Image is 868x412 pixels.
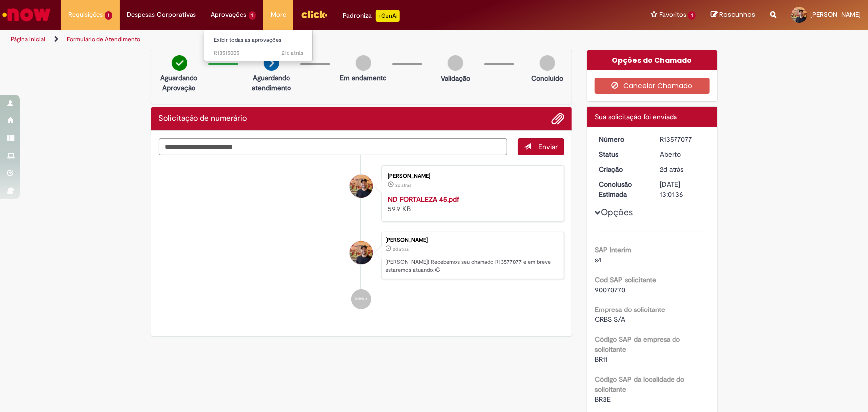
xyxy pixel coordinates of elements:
[719,10,755,19] span: Rascunhos
[595,255,602,264] span: s4
[247,73,295,93] p: Aguardando atendimento
[595,375,684,394] b: Código SAP da localidade do solicitante
[660,134,706,144] div: R13577077
[204,30,313,61] ul: Aprovações
[595,112,677,121] span: Sua solicitação foi enviada
[159,155,565,319] ul: Histórico de tíquete
[810,10,861,19] span: [PERSON_NAME]
[1,5,52,25] img: ServiceNow
[68,10,103,20] span: Requisições
[591,179,653,199] dt: Conclusão Estimada
[660,165,684,174] span: 2d atrás
[393,246,409,252] span: 2d atrás
[595,355,608,364] span: BR11
[591,164,653,174] dt: Criação
[282,49,304,57] time: 10/09/2025 13:41:29
[376,10,400,22] p: +GenAi
[395,182,411,188] span: 2d atrás
[386,237,559,243] div: [PERSON_NAME]
[204,35,314,46] a: Exibir todas as aprovações
[591,149,653,159] dt: Status
[127,10,196,20] span: Despesas Corporativas
[711,10,755,20] a: Rascunhos
[518,138,564,155] button: Enviar
[214,49,304,57] span: R13515005
[204,48,314,59] a: Aberto R13515005 :
[350,175,373,198] div: Bruno Cisne Fernandes
[105,11,112,20] span: 1
[660,179,706,199] div: [DATE] 13:01:36
[159,138,508,155] textarea: Digite sua mensagem aqui...
[538,142,558,151] span: Enviar
[388,173,554,179] div: [PERSON_NAME]
[7,30,571,49] ul: Trilhas de página
[159,232,565,280] li: Bruno Cisne Fernandes
[172,55,187,71] img: check-circle-green.png
[393,246,409,252] time: 29/09/2025 14:01:32
[386,258,559,274] p: [PERSON_NAME]! Recebemos seu chamado R13577077 e em breve estaremos atuando.
[587,50,717,70] div: Opções do Chamado
[688,11,696,20] span: 1
[448,55,463,71] img: img-circle-grey.png
[159,114,247,123] h2: Solicitação de numerário Histórico de tíquete
[660,165,684,174] time: 29/09/2025 14:01:32
[350,241,373,264] div: Bruno Cisne Fernandes
[660,164,706,174] div: 29/09/2025 14:01:32
[343,10,400,22] div: Padroniza
[211,10,247,20] span: Aprovações
[282,49,304,57] span: 21d atrás
[271,10,286,20] span: More
[340,73,386,83] p: Em andamento
[301,7,328,22] img: click_logo_yellow_360x200.png
[659,10,686,20] span: Favoritos
[595,275,656,284] b: Cod SAP solicitante
[595,305,665,314] b: Empresa do solicitante
[591,134,653,144] dt: Número
[595,395,611,404] span: BR3E
[356,55,371,71] img: img-circle-grey.png
[595,285,625,294] span: 90070770
[388,194,554,214] div: 59.9 KB
[595,335,680,354] b: Código SAP da empresa do solicitante
[395,182,411,188] time: 29/09/2025 14:01:15
[595,245,631,254] b: SAP Interim
[551,112,564,125] button: Adicionar anexos
[531,73,563,83] p: Concluído
[388,195,459,204] a: ND FORTALEZA 45.pdf
[660,149,706,159] div: Aberto
[155,73,203,93] p: Aguardando Aprovação
[67,35,140,43] a: Formulário de Atendimento
[595,78,710,94] button: Cancelar Chamado
[11,35,45,43] a: Página inicial
[595,315,625,324] span: CRBS S/A
[249,11,256,20] span: 1
[540,55,555,71] img: img-circle-grey.png
[441,73,470,83] p: Validação
[264,55,279,71] img: arrow-next.png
